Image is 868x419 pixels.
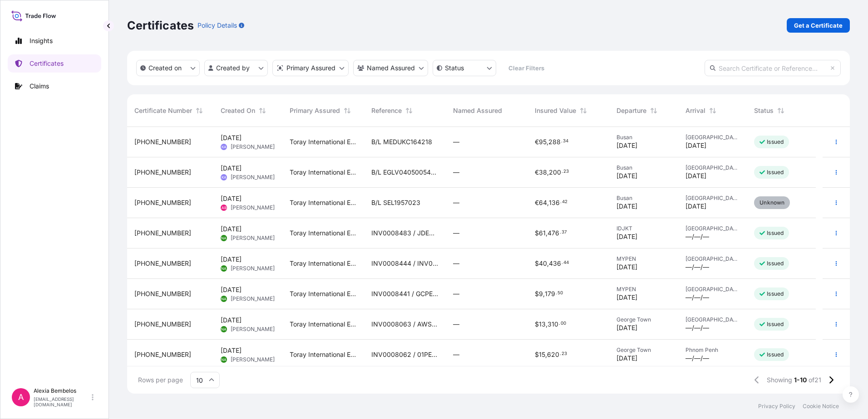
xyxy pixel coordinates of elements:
[204,60,268,76] button: createdBy Filter options
[616,316,671,323] span: George Town
[557,292,563,295] span: 50
[758,403,795,410] p: Privacy Policy
[290,106,340,115] span: Primary Assured
[535,230,539,236] span: $
[616,232,637,241] span: [DATE]
[371,320,439,329] span: INV0008063 / AWS/PENTLL15742
[371,168,439,177] span: B/L EGLV040500541019
[686,195,740,202] span: [GEOGRAPHIC_DATA]
[136,60,200,76] button: createdOn Filter options
[787,18,850,33] a: Get a Certificate
[616,323,637,332] span: [DATE]
[539,291,543,297] span: 9
[539,169,547,175] span: 38
[453,350,459,359] span: —
[616,171,637,180] span: [DATE]
[794,21,843,30] p: Get a Certificate
[616,141,637,150] span: [DATE]
[562,352,567,356] span: 23
[221,316,242,325] span: [DATE]
[616,255,671,263] span: MYPEN
[221,234,227,243] span: NA
[508,63,544,73] p: Clear Filters
[8,32,101,50] a: Insights
[221,294,227,303] span: NA
[535,260,539,267] span: $
[134,106,192,115] span: Certificate Number
[222,203,227,212] span: AB
[535,106,576,115] span: Insured Value
[371,289,439,298] span: INV0008441 / GCPEN250663HAM
[221,264,227,273] span: NA
[221,106,255,115] span: Created On
[705,60,841,76] input: Search Certificate or Reference...
[616,346,671,354] span: George Town
[221,194,242,203] span: [DATE]
[562,170,563,173] span: .
[686,202,706,211] span: [DATE]
[290,137,357,146] span: Toray International Europe GmbH
[686,323,709,332] span: —/—/—
[18,393,24,402] span: A
[231,295,275,302] span: [PERSON_NAME]
[453,229,459,238] span: —
[543,291,545,297] span: ,
[221,355,227,364] span: NA
[30,82,49,91] p: Claims
[803,403,839,410] a: Cookie Notice
[257,105,268,116] button: Sort
[371,259,439,268] span: INV0008444 / INV0008443 / GCPEN250665ANR
[272,60,349,76] button: distributor Filter options
[8,77,101,95] a: Claims
[34,387,90,395] p: Alexia Bembelos
[616,202,637,211] span: [DATE]
[221,255,242,264] span: [DATE]
[767,290,784,297] p: Issued
[546,230,547,236] span: ,
[767,138,784,146] p: Issued
[34,396,90,407] p: [EMAIL_ADDRESS][DOMAIN_NAME]
[767,321,784,328] p: Issued
[560,200,562,204] span: .
[759,199,784,206] p: Unknown
[707,105,718,116] button: Sort
[134,198,191,207] span: [PHONE_NUMBER]
[548,139,561,145] span: 288
[371,198,420,207] span: B/L SEL1957023
[290,350,357,359] span: Toray International Europe GmbH
[616,225,671,232] span: IDJKT
[221,346,242,355] span: [DATE]
[231,234,275,242] span: [PERSON_NAME]
[616,263,637,272] span: [DATE]
[290,259,357,268] span: Toray International Europe GmbH
[545,291,555,297] span: 179
[616,106,646,115] span: Departure
[371,350,439,359] span: INV0008062 / 01PEN0360089
[221,224,242,234] span: [DATE]
[501,61,552,75] button: Clear Filters
[686,232,709,241] span: —/—/—
[562,200,567,204] span: 42
[290,320,357,329] span: Toray International Europe GmbH
[547,351,559,358] span: 620
[767,169,784,176] p: Issued
[775,105,786,116] button: Sort
[535,169,539,175] span: €
[563,261,569,264] span: 44
[686,171,706,180] span: [DATE]
[556,292,557,295] span: .
[616,293,637,302] span: [DATE]
[371,106,402,115] span: Reference
[794,375,807,385] span: 1-10
[539,139,547,145] span: 95
[371,229,439,238] span: INV0008483 / JDEHAM-GCL2514397
[539,351,545,358] span: 15
[547,200,549,206] span: ,
[290,168,357,177] span: Toray International Europe GmbH
[616,286,671,293] span: MYPEN
[453,289,459,298] span: —
[686,316,740,323] span: [GEOGRAPHIC_DATA]
[578,105,589,116] button: Sort
[562,261,563,264] span: .
[547,260,549,267] span: ,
